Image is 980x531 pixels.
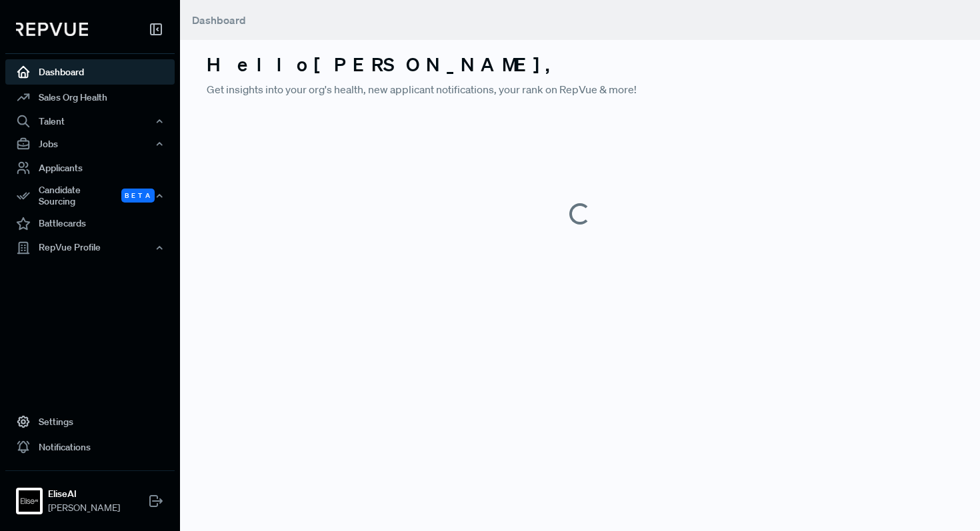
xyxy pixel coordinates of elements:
a: Notifications [5,434,175,460]
div: Candidate Sourcing [5,181,175,211]
p: Get insights into your org's health, new applicant notifications, your rank on RepVue & more! [207,81,953,97]
img: RepVue [16,23,88,36]
img: EliseAI [19,490,40,512]
span: Dashboard [192,13,246,27]
button: RepVue Profile [5,237,175,259]
strong: EliseAI [48,487,120,501]
button: Jobs [5,133,175,155]
a: Applicants [5,155,175,181]
span: Beta [121,189,155,203]
button: Candidate Sourcing Beta [5,181,175,211]
span: [PERSON_NAME] [48,501,120,515]
button: Talent [5,110,175,133]
a: Sales Org Health [5,85,175,110]
h3: Hello [PERSON_NAME] , [207,53,953,76]
a: Battlecards [5,211,175,237]
a: EliseAIEliseAI[PERSON_NAME] [5,470,175,520]
a: Settings [5,409,175,434]
a: Dashboard [5,59,175,85]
